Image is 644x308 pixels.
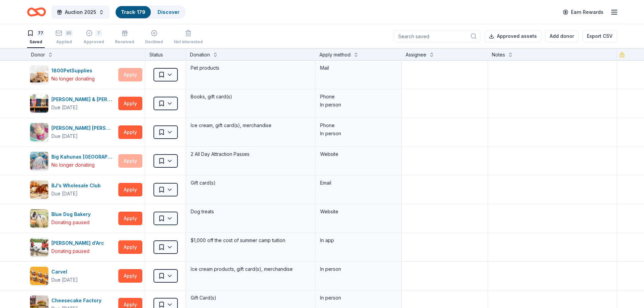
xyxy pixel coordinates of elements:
a: Track· 179 [121,9,145,15]
div: 1800PetSupplies [51,67,95,75]
div: In person [320,265,397,273]
div: 2 All Day Attraction Passes [190,149,311,159]
button: Image for Baskin Robbins[PERSON_NAME] [PERSON_NAME]Due [DATE] [30,123,116,142]
div: In person [320,294,397,302]
div: Not interested [174,39,203,45]
img: Image for Carvel [30,267,48,285]
div: Cheesecake Factory [51,297,104,305]
div: $1,000 off the cost of summer camp tuition [190,236,311,245]
div: 85 [65,30,73,37]
div: No longer donating [51,161,95,169]
button: 85Applied [55,27,73,48]
div: Approved [84,39,104,45]
div: 77 [37,30,45,37]
div: Phone [320,121,397,129]
button: Image for Barnes & Noble[PERSON_NAME] & [PERSON_NAME]Due [DATE] [30,94,116,113]
button: Image for Camp Jeanne d'Arc[PERSON_NAME] d'ArcDonating paused [30,238,116,257]
div: Books, gift card(s) [190,92,311,101]
div: Website [320,208,397,216]
div: Dog treats [190,207,311,216]
div: Status [145,48,186,60]
button: Apply [118,240,142,254]
div: In app [320,236,397,244]
div: Website [320,150,397,158]
div: [PERSON_NAME] & [PERSON_NAME] [51,95,116,103]
div: No longer donating [51,75,95,83]
span: Auction 2025 [65,8,96,16]
a: Discover [158,9,180,15]
div: Applied [55,39,73,45]
div: Ice cream products, gift card(s), merchandise [190,264,311,274]
div: Donating paused [51,218,90,227]
button: Image for Big Kahunas NJBig Kahunas [GEOGRAPHIC_DATA]No longer donating [30,151,116,170]
button: Approved assets [484,30,541,42]
div: Big Kahunas [GEOGRAPHIC_DATA] [51,153,116,161]
img: Image for 1800PetSupplies [30,66,48,84]
button: Image for Blue Dog BakeryBlue Dog BakeryDonating paused [30,209,116,228]
div: Carvel [51,268,78,276]
button: Image for CarvelCarvelDue [DATE] [30,266,116,285]
div: Donating paused [51,247,90,255]
div: In person [320,101,397,109]
div: Apply method [319,51,351,59]
img: Image for BJ's Wholesale Club [30,181,48,199]
div: Due [DATE] [51,103,78,112]
div: Assignee [406,51,426,59]
img: Image for Baskin Robbins [30,123,48,141]
input: Search saved [394,30,480,42]
button: Track· 179Discover [115,5,186,19]
img: Image for Blue Dog Bakery [30,209,48,228]
div: Due [DATE] [51,132,78,140]
button: Auction 2025 [51,5,110,19]
button: Declined [145,27,163,48]
div: Blue Dog Bakery [51,210,93,218]
button: Apply [118,212,142,225]
button: Image for 1800PetSupplies1800PetSuppliesNo longer donating [30,65,116,84]
a: Earn Rewards [559,6,607,18]
button: Not interested [174,27,203,48]
button: Add donor [545,30,578,42]
div: Pet products [190,63,311,73]
div: 7 [95,30,102,37]
div: [PERSON_NAME] d'Arc [51,239,107,247]
button: Image for BJ's Wholesale ClubBJ's Wholesale ClubDue [DATE] [30,180,116,199]
button: Apply [118,125,142,139]
div: Donation [190,51,210,59]
div: Declined [145,39,163,45]
div: Donor [31,51,45,59]
div: Gift Card(s) [190,293,311,303]
div: Saved [27,39,45,45]
button: 77Saved [27,27,45,48]
div: Due [DATE] [51,190,78,198]
button: 7Approved [84,27,104,48]
img: Image for Camp Jeanne d'Arc [30,238,48,256]
div: Due [DATE] [51,276,78,284]
div: Gift card(s) [190,178,311,188]
button: Received [115,27,134,48]
div: BJ's Wholesale Club [51,182,103,190]
div: Ice cream, gift card(s), merchandise [190,121,311,130]
a: Home [27,4,46,20]
div: Notes [492,51,505,59]
div: Mail [320,64,397,72]
div: In person [320,129,397,138]
div: [PERSON_NAME] [PERSON_NAME] [51,124,116,132]
div: Phone [320,93,397,101]
div: Received [115,39,134,45]
button: Apply [118,269,142,283]
img: Image for Big Kahunas NJ [30,152,48,170]
button: Export CSV [582,30,617,42]
button: Apply [118,183,142,196]
button: Apply [118,97,142,110]
div: Email [320,179,397,187]
img: Image for Barnes & Noble [30,94,48,113]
